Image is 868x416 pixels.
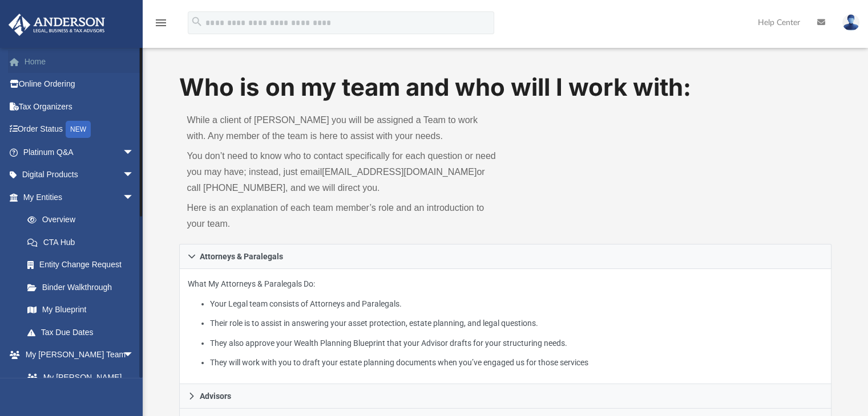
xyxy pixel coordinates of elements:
a: menu [154,22,168,30]
li: They also approve your Wealth Planning Blueprint that your Advisor drafts for your structuring ne... [210,336,823,350]
span: arrow_drop_down [123,344,146,367]
img: User Pic [842,14,859,31]
a: Binder Walkthrough [16,276,151,299]
span: arrow_drop_down [123,164,146,187]
a: CTA Hub [16,231,151,254]
div: NEW [66,121,91,138]
p: You don’t need to know who to contact specifically for each question or need you may have; instea... [187,148,498,196]
i: search [191,15,203,28]
span: arrow_drop_down [123,141,146,164]
p: What My Attorneys & Paralegals Do: [188,277,823,370]
a: Overview [16,209,151,231]
span: arrow_drop_down [123,186,146,209]
div: Attorneys & Paralegals [179,269,832,385]
a: Attorneys & Paralegals [179,244,832,269]
a: Tax Due Dates [16,321,151,344]
i: menu [154,16,168,30]
a: Platinum Q&Aarrow_drop_down [8,141,151,164]
h1: Who is on my team and who will I work with: [179,71,832,104]
img: Anderson Advisors Platinum Portal [5,14,108,36]
p: Here is an explanation of each team member’s role and an introduction to your team. [187,200,498,232]
a: Tax Organizers [8,95,151,118]
a: Entity Change Request [16,254,151,276]
a: [EMAIL_ADDRESS][DOMAIN_NAME] [322,167,477,177]
li: They will work with you to draft your estate planning documents when you’ve engaged us for those ... [210,356,823,370]
p: While a client of [PERSON_NAME] you will be assigned a Team to work with. Any member of the team ... [187,112,498,144]
span: Advisors [200,392,231,400]
a: Order StatusNEW [8,118,151,141]
li: Your Legal team consists of Attorneys and Paralegals. [210,297,823,311]
a: My [PERSON_NAME] Team [16,366,140,402]
li: Their role is to assist in answering your asset protection, estate planning, and legal questions. [210,316,823,331]
a: My Entitiesarrow_drop_down [8,186,151,209]
a: My [PERSON_NAME] Teamarrow_drop_down [8,344,146,366]
a: Online Ordering [8,73,151,96]
a: Advisors [179,384,832,409]
a: Digital Productsarrow_drop_down [8,164,151,186]
span: Attorneys & Paralegals [200,252,283,260]
a: Home [8,50,151,73]
a: My Blueprint [16,299,146,321]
